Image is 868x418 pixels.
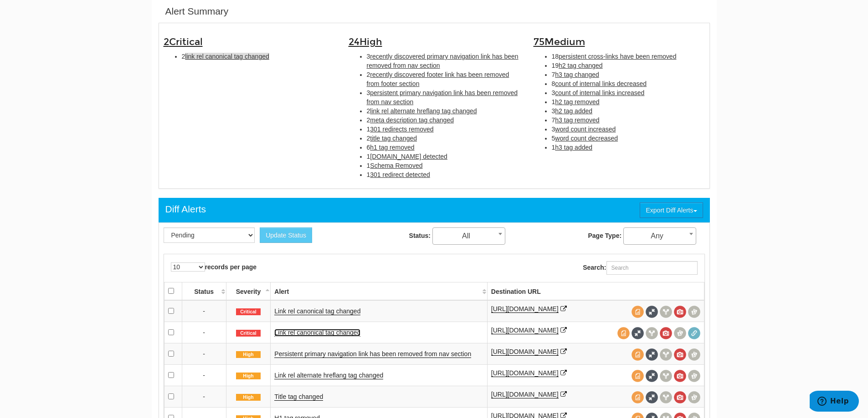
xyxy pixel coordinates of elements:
[367,88,520,106] li: 3
[646,306,658,318] span: Full Source Diff
[274,372,383,379] a: Link rel alternate hreflang tag changed
[552,52,705,61] li: 18
[552,106,705,116] li: 3
[688,370,700,382] span: Compare screenshots
[236,351,261,358] span: High
[370,171,430,178] span: 301 redirect detected
[169,36,203,48] span: Critical
[559,53,676,60] span: persistent cross-links have been removed
[660,391,672,403] span: View headers
[646,348,658,361] span: Full Source Diff
[623,227,696,245] span: Any
[409,232,431,239] strong: Status:
[274,307,360,315] a: Link rel canonical tag changed
[367,106,520,116] li: 2
[432,227,505,245] span: All
[552,125,705,134] li: 3
[555,80,647,87] span: count of internal links decreased
[555,71,599,78] span: h3 tag changed
[165,5,229,18] div: Alert Summary
[274,393,323,401] a: Title tag changed
[367,116,520,125] li: 2
[491,348,559,356] a: [URL][DOMAIN_NAME]
[646,391,658,403] span: Full Source Diff
[674,306,686,318] span: View screenshot
[360,36,382,48] span: High
[552,70,705,79] li: 7
[617,327,630,339] span: View source
[491,391,559,398] a: [URL][DOMAIN_NAME]
[171,262,257,272] label: records per page
[367,53,519,69] span: recently discovered primary navigation link has been removed from nav section
[367,125,520,134] li: 1
[660,348,672,361] span: View headers
[367,143,520,152] li: 6
[646,327,658,339] span: View headers
[236,373,261,380] span: High
[370,107,477,115] span: link rel alternate hreflang tag changed
[367,71,509,87] span: recently discovered footer link has been removed from footer section
[555,126,616,133] span: word count increased
[688,306,700,318] span: Compare screenshots
[552,116,705,125] li: 7
[370,126,433,133] span: 301 redirects removed
[640,202,703,218] button: Export Diff Alerts
[632,391,644,403] span: View source
[182,343,226,364] td: -
[555,107,592,115] span: h2 tag added
[555,144,592,151] span: h3 tag added
[810,391,859,413] iframe: Opens a widget where you can find more information
[367,89,518,106] span: persistent primary navigation link has been removed from nav section
[349,36,382,48] span: 24
[236,330,261,337] span: Critical
[552,61,705,70] li: 19
[674,348,686,361] span: View screenshot
[370,162,422,169] span: Schema Removed
[559,62,603,69] span: h2 tag changed
[552,97,705,106] li: 1
[588,232,621,239] strong: Page Type:
[171,262,205,272] select: records per page
[164,36,203,48] span: 2
[688,327,700,339] span: Redirect chain
[674,327,686,339] span: Compare screenshots
[370,144,414,151] span: h1 tag removed
[632,348,644,361] span: View source
[165,202,206,216] div: Diff Alerts
[182,300,226,322] td: -
[271,282,487,300] th: Alert: activate to sort column ascending
[674,391,686,403] span: View screenshot
[688,348,700,361] span: Compare screenshots
[370,116,454,124] span: meta description tag changed
[433,230,505,242] span: All
[367,161,520,170] li: 1
[367,52,520,70] li: 3
[367,170,520,179] li: 1
[274,329,360,337] a: Link rel canonical tag changed
[534,36,585,48] span: 75
[226,282,271,300] th: Severity: activate to sort column descending
[236,308,261,316] span: Critical
[367,152,520,161] li: 1
[236,394,261,401] span: High
[624,230,696,242] span: Any
[555,89,644,96] span: count of internal links increased
[555,98,599,106] span: h2 tag removed
[487,282,704,300] th: Destination URL
[632,327,644,339] span: Full Source Diff
[660,327,672,339] span: View screenshot
[491,305,559,313] a: [URL][DOMAIN_NAME]
[606,261,698,275] input: Search:
[688,391,700,403] span: Compare screenshots
[182,52,335,61] li: 2
[260,227,312,243] button: Update Status
[182,386,226,407] td: -
[367,134,520,143] li: 2
[583,261,697,275] label: Search:
[632,370,644,382] span: View source
[544,36,585,48] span: Medium
[182,282,226,300] th: Status: activate to sort column ascending
[555,116,599,124] span: h3 tag removed
[185,53,269,60] span: link rel canonical tag changed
